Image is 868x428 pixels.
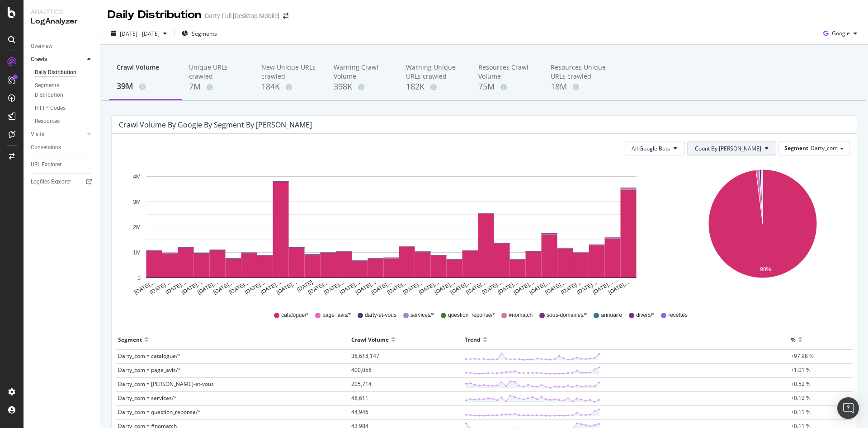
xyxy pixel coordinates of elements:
[551,81,609,93] div: 18M
[189,63,247,81] div: Unique URLs crawled
[120,30,160,38] span: [DATE] - [DATE]
[47,53,70,59] div: Domaine
[38,52,45,60] img: tab_domain_overview_orange.svg
[365,311,396,319] span: darty-et-vous
[791,332,796,347] div: %
[791,380,811,388] span: +0.52 %
[31,160,61,169] div: URL Explorer
[687,141,776,155] button: Count By [PERSON_NAME]
[31,177,94,187] a: Logfiles Explorer
[35,68,94,77] a: Daily Distribution
[118,380,214,388] span: Darty_com = [PERSON_NAME]-et-vous
[281,311,308,319] span: catalogue/*
[31,55,47,64] div: Crawls
[406,63,464,81] div: Warning Unique URLs crawled
[820,26,861,41] button: Google
[760,266,771,273] text: 98%
[117,80,175,92] div: 39M
[25,14,44,22] div: v 4.0.25
[133,249,141,256] text: 1M
[811,144,838,152] span: Darty_com
[837,397,859,419] div: Open Intercom Messenger
[117,63,175,80] div: Crawl Volume
[31,16,93,27] div: LogAnalyzer
[334,81,392,93] div: 398K
[31,7,93,16] div: Analytics
[104,52,111,60] img: tab_keywords_by_traffic_grey.svg
[668,311,688,319] span: recettes
[784,144,808,152] span: Segment
[283,13,288,19] div: arrow-right-arrow-left
[114,53,137,59] div: Mots-clés
[205,11,279,20] div: Darty Full [Desktop Mobile]
[31,55,85,64] a: Crawls
[465,332,481,347] div: Trend
[14,14,22,22] img: logo_orange.svg
[133,174,141,180] text: 4M
[351,408,368,416] span: 44,946
[31,42,52,51] div: Overview
[351,352,379,360] span: 38,618,147
[35,103,66,113] div: HTTP Codes
[118,332,142,347] div: Segment
[478,81,536,93] div: 75M
[31,177,71,187] div: Logfiles Explorer
[31,130,85,139] a: Visits
[119,163,664,298] svg: A chart.
[791,352,814,360] span: +97.98 %
[35,117,60,126] div: Resources
[31,143,94,152] a: Conversions
[261,81,319,93] div: 184K
[410,311,434,319] span: services/*
[351,332,389,347] div: Crawl Volume
[296,279,314,293] text: [DATE]
[35,117,94,126] a: Resources
[601,311,622,319] span: annuaire
[632,145,670,152] span: All Google Bots
[178,26,221,41] button: Segments
[695,145,761,152] span: Count By Day
[478,63,536,81] div: Resources Crawl Volume
[351,394,368,402] span: 48,611
[35,81,94,100] a: Segments Distribution
[334,63,392,81] div: Warning Crawl Volume
[189,81,247,93] div: 7M
[322,311,351,319] span: page_avis/*
[31,160,94,169] a: URL Explorer
[547,311,587,319] span: sous-domaines/*
[791,394,811,402] span: +0.12 %
[118,408,201,416] span: Darty_com = question_reponse/*
[24,24,102,31] div: Domaine: [DOMAIN_NAME]
[636,311,654,319] span: divers/*
[624,141,685,155] button: All Google Bots
[677,163,848,298] svg: A chart.
[108,26,170,41] button: [DATE] - [DATE]
[192,30,217,38] span: Segments
[118,366,181,374] span: Darty_com = page_avis/*
[118,394,177,402] span: Darty_com = services/*
[448,311,495,319] span: question_reponse/*
[406,81,464,93] div: 182K
[351,380,372,388] span: 205,714
[31,42,94,51] a: Overview
[108,7,201,23] div: Daily Distribution
[551,63,609,81] div: Resources Unique URLs crawled
[35,103,94,113] a: HTTP Codes
[509,311,533,319] span: #nomatch
[35,81,85,100] div: Segments Distribution
[791,408,811,416] span: +0.11 %
[31,143,61,152] div: Conversions
[31,130,44,139] div: Visits
[137,275,141,281] text: 0
[791,366,811,374] span: +1.01 %
[351,366,372,374] span: 400,058
[133,199,141,205] text: 3M
[118,352,181,360] span: Darty_com = catalogue/*
[35,68,76,77] div: Daily Distribution
[261,63,319,81] div: New Unique URLs crawled
[14,24,22,31] img: website_grey.svg
[119,120,312,129] div: Crawl Volume by google by Segment by [PERSON_NAME]
[133,224,141,230] text: 2M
